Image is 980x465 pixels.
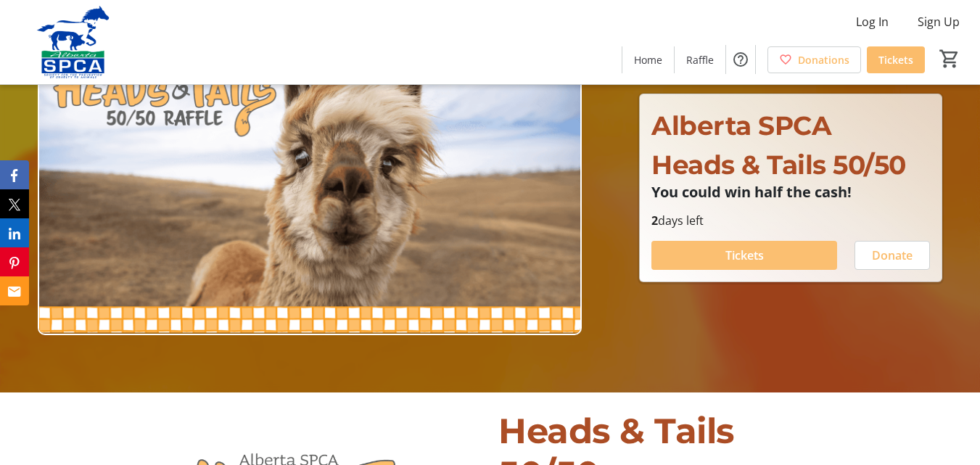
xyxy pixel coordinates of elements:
[726,45,755,74] button: Help
[855,241,930,270] button: Donate
[844,10,900,33] button: Log In
[798,52,849,67] span: Donations
[856,13,889,30] span: Log In
[651,149,906,181] span: Heads & Tails 50/50
[651,110,831,141] span: Alberta SPCA
[651,241,837,270] button: Tickets
[651,212,930,229] p: days left
[651,213,658,229] span: 2
[686,52,714,67] span: Raffle
[9,6,138,78] img: Alberta SPCA's Logo
[651,184,930,200] p: You could win half the cash!
[634,52,662,67] span: Home
[906,10,971,33] button: Sign Up
[867,46,925,73] a: Tickets
[918,13,960,30] span: Sign Up
[878,52,913,67] span: Tickets
[622,46,674,73] a: Home
[38,29,582,335] img: Campaign CTA Media Photo
[767,46,861,73] a: Donations
[725,247,764,264] span: Tickets
[936,46,963,72] button: Cart
[675,46,725,73] a: Raffle
[872,247,913,264] span: Donate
